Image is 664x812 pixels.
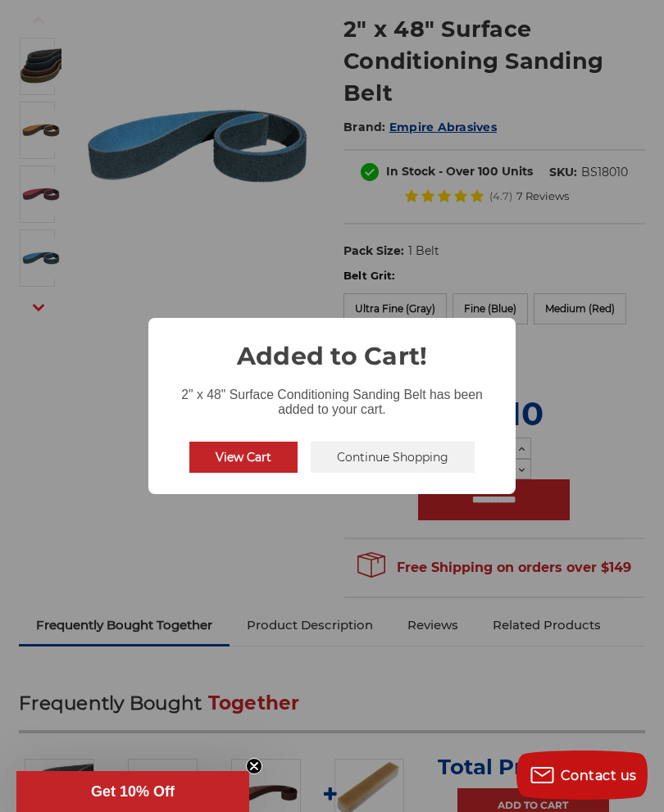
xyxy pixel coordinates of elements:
[91,783,175,800] span: Get 10% Off
[148,318,516,374] h2: Added to Cart!
[561,768,637,783] span: Contact us
[148,374,516,420] div: 2" x 48" Surface Conditioning Sanding Belt has been added to your cart.
[311,442,475,473] button: Continue Shopping
[189,442,298,473] button: View Cart
[246,758,262,774] button: Close teaser
[516,751,648,800] button: Contact us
